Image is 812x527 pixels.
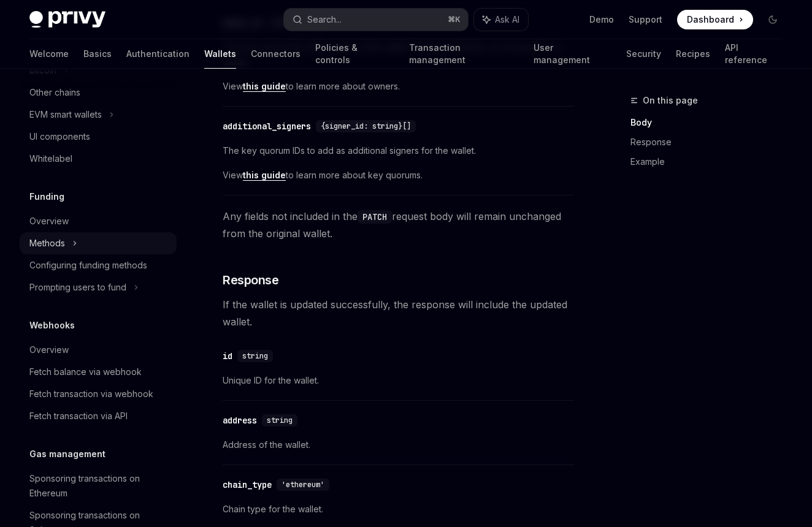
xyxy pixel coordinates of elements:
[29,85,80,100] div: Other chains
[243,170,286,181] a: this guide
[267,415,293,425] span: string
[223,120,311,132] div: additional_signers
[677,10,753,29] a: Dashboard
[29,39,69,69] a: Welcome
[20,126,177,148] a: UI components
[242,351,268,361] span: string
[20,82,177,104] a: Other chains
[629,13,662,26] a: Support
[29,318,75,333] h5: Webhooks
[223,479,272,491] div: chain_type
[474,9,528,31] button: Ask AI
[284,9,469,31] button: Search...⌘K
[29,151,72,166] div: Whitelabel
[251,39,301,69] a: Connectors
[223,414,257,427] div: address
[223,271,278,289] span: Response
[20,383,177,405] a: Fetch transaction via webhook
[204,39,236,69] a: Wallets
[630,132,792,152] a: Response
[223,143,574,158] span: The key quorum IDs to add as additional signers for the wallet.
[676,39,710,69] a: Recipes
[20,339,177,361] a: Overview
[29,236,65,251] div: Methods
[223,79,574,94] span: View to learn more about owners.
[589,13,614,26] a: Demo
[448,15,461,25] span: ⌘ K
[29,107,102,122] div: EVM smart wallets
[20,405,177,427] a: Fetch transaction via API
[29,189,64,204] h5: Funding
[29,214,69,229] div: Overview
[29,258,147,273] div: Configuring funding methods
[358,210,392,224] code: PATCH
[630,152,792,172] a: Example
[223,350,232,362] div: id
[409,39,519,69] a: Transaction management
[29,365,142,379] div: Fetch balance via webhook
[29,343,69,357] div: Overview
[223,296,574,330] span: If the wallet is updated successfully, the response will include the updated wallet.
[495,13,519,26] span: Ask AI
[315,39,394,69] a: Policies & controls
[763,10,783,29] button: Toggle dark mode
[630,113,792,132] a: Body
[20,254,177,276] a: Configuring funding methods
[20,210,177,232] a: Overview
[29,129,90,144] div: UI components
[29,471,169,501] div: Sponsoring transactions on Ethereum
[643,93,698,108] span: On this page
[626,39,661,69] a: Security
[223,373,574,388] span: Unique ID for the wallet.
[307,12,342,27] div: Search...
[126,39,190,69] a: Authentication
[20,361,177,383] a: Fetch balance via webhook
[282,480,324,490] span: 'ethereum'
[223,438,574,452] span: Address of the wallet.
[20,468,177,504] a: Sponsoring transactions on Ethereum
[687,13,734,26] span: Dashboard
[29,447,105,461] h5: Gas management
[534,39,611,69] a: User management
[725,39,783,69] a: API reference
[223,168,574,183] span: View to learn more about key quorums.
[223,208,574,242] span: Any fields not included in the request body will remain unchanged from the original wallet.
[223,502,574,517] span: Chain type for the wallet.
[29,409,128,423] div: Fetch transaction via API
[243,81,286,92] a: this guide
[20,148,177,170] a: Whitelabel
[29,280,126,295] div: Prompting users to fund
[321,121,411,131] span: {signer_id: string}[]
[83,39,112,69] a: Basics
[29,11,105,28] img: dark logo
[29,387,153,401] div: Fetch transaction via webhook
